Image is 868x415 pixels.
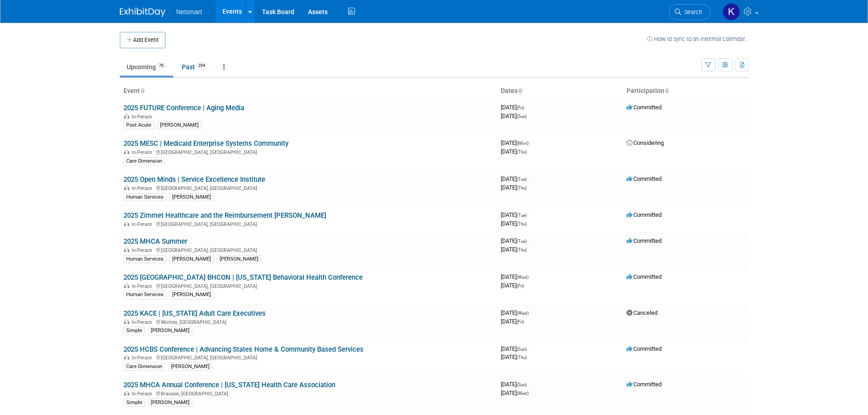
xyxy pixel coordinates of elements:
th: Event [120,83,497,99]
span: In-Person [132,355,155,361]
span: (Thu) [517,355,527,360]
span: (Wed) [517,391,529,396]
a: 2025 HCBS Conference | Advancing States Home & Community Based Services [123,345,364,354]
div: [GEOGRAPHIC_DATA], [GEOGRAPHIC_DATA] [123,148,493,155]
span: [DATE] [501,184,527,191]
span: (Fri) [517,283,524,288]
span: In-Person [132,391,155,397]
span: Considering [627,139,664,146]
span: In-Person [132,283,155,289]
span: (Tue) [517,177,527,182]
th: Participation [623,83,749,99]
div: Branson, [GEOGRAPHIC_DATA] [123,389,493,397]
a: 2025 [GEOGRAPHIC_DATA] BHCON | [US_STATE] Behavioral Health Conference [123,273,363,282]
span: (Wed) [517,275,529,280]
img: In-Person Event [124,149,129,154]
span: - [530,309,531,316]
span: [DATE] [501,389,529,396]
div: [PERSON_NAME] [148,327,192,335]
span: Search [681,9,702,15]
span: [DATE] [501,148,527,155]
a: How to sync to an external calendar... [647,36,749,42]
div: Care Dimension [123,363,165,371]
div: Simple [123,399,145,407]
span: (Sun) [517,347,527,352]
div: Human Services [123,255,166,263]
a: Sort by Start Date [518,87,522,94]
div: Post Acute [123,121,154,129]
span: (Tue) [517,213,527,218]
span: [DATE] [501,354,527,360]
img: ExhibitDay [120,8,165,17]
span: Committed [627,237,662,244]
div: Human Services [123,291,166,299]
span: (Fri) [517,319,524,324]
div: Care Dimension [123,157,165,165]
div: [PERSON_NAME] [148,399,192,407]
span: (Wed) [517,311,529,316]
span: (Tue) [517,239,527,244]
div: Human Services [123,193,166,201]
button: Add Event [120,32,165,48]
th: Dates [497,83,623,99]
span: [DATE] [501,345,529,352]
a: 2025 MHCA Summer [123,237,187,246]
span: - [528,175,529,182]
img: In-Person Event [124,114,129,118]
span: In-Person [132,221,155,227]
span: (Thu) [517,247,527,252]
span: Committed [627,273,662,280]
div: [GEOGRAPHIC_DATA], [GEOGRAPHIC_DATA] [123,246,493,253]
span: [DATE] [501,104,527,111]
span: Netsmart [176,8,202,15]
a: Sort by Event Name [140,87,144,94]
div: [GEOGRAPHIC_DATA], [GEOGRAPHIC_DATA] [123,282,493,289]
img: In-Person Event [124,355,129,359]
span: [DATE] [501,282,524,289]
a: 2025 FUTURE Conference | Aging Media [123,104,244,112]
img: In-Person Event [124,391,129,395]
span: In-Person [132,149,155,155]
div: [PERSON_NAME] [169,255,214,263]
span: [DATE] [501,113,527,119]
div: [GEOGRAPHIC_DATA], [GEOGRAPHIC_DATA] [123,354,493,361]
span: - [528,345,529,352]
a: 2025 Open Minds | Service Excellence Institute [123,175,265,184]
span: - [530,139,531,146]
span: [DATE] [501,175,529,182]
div: [PERSON_NAME] [157,121,201,129]
span: [DATE] [501,381,529,388]
span: [DATE] [501,139,531,146]
div: [PERSON_NAME] [168,363,212,371]
div: [PERSON_NAME] [169,193,214,201]
span: Committed [627,381,662,388]
span: [DATE] [501,211,529,218]
img: In-Person Event [124,185,129,190]
img: In-Person Event [124,283,129,288]
img: Kaitlyn Woicke [723,3,740,20]
div: Wichita, [GEOGRAPHIC_DATA] [123,318,493,325]
a: Search [669,4,711,20]
div: [GEOGRAPHIC_DATA], [GEOGRAPHIC_DATA] [123,184,493,191]
span: - [525,104,527,111]
span: In-Person [132,114,155,120]
div: [PERSON_NAME] [169,291,214,299]
img: In-Person Event [124,319,129,324]
span: Committed [627,175,662,182]
span: [DATE] [501,220,527,227]
span: [DATE] [501,309,531,316]
a: Upcoming76 [120,58,173,76]
span: Committed [627,104,662,111]
span: (Mon) [517,141,529,146]
span: - [528,211,529,218]
div: [PERSON_NAME] [217,255,261,263]
span: [DATE] [501,246,527,253]
a: 2025 MESC | Medicaid Enterprise Systems Community [123,139,288,148]
span: [DATE] [501,318,524,325]
a: 2025 KACE | [US_STATE] Adult Care Executives [123,309,266,318]
span: In-Person [132,319,155,325]
img: In-Person Event [124,247,129,252]
div: [GEOGRAPHIC_DATA], [GEOGRAPHIC_DATA] [123,220,493,227]
span: (Sun) [517,114,527,119]
span: Committed [627,211,662,218]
